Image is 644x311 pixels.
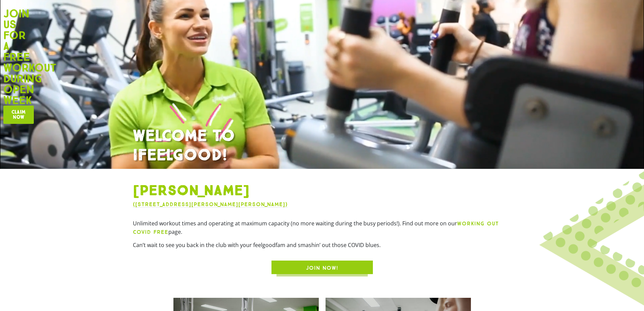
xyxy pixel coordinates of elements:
span: JOIN NOW! [306,264,338,272]
a: JOIN NOW! [271,261,373,274]
a: WORKING OUT COVID FREE [133,220,499,236]
a: ([STREET_ADDRESS][PERSON_NAME][PERSON_NAME]) [133,201,288,207]
span: Unlimited workout times and operating at maximum capacity (no more waiting during the busy period... [133,220,457,227]
h1: WELCOME TO IFEELGOOD! [133,127,511,165]
h1: [PERSON_NAME] [133,182,511,200]
span: Claim now [11,110,26,120]
span: page. [168,228,182,236]
p: Can’t wait to see you back in the club with your feelgoodfam and smashin’ out those COVID blues. [133,241,511,249]
h2: Join us for a free workout during open week [3,8,30,106]
b: WORKING OUT COVID FREE [133,220,499,235]
a: Claim now [3,106,34,124]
